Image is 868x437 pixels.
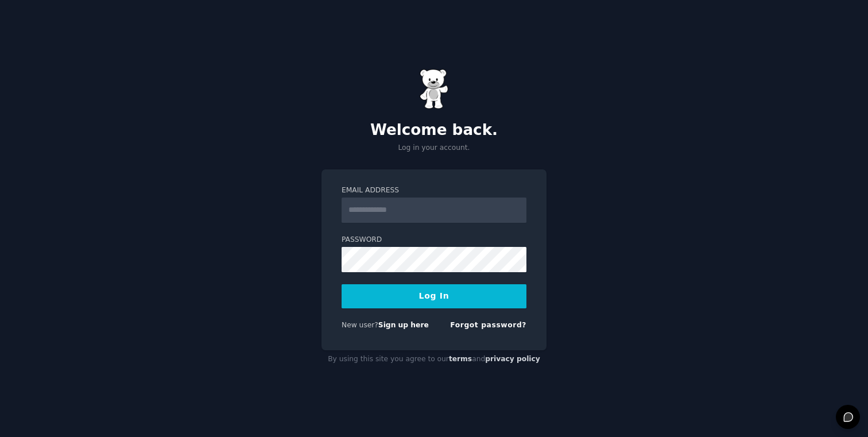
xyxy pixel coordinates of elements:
[342,185,526,196] label: Email Address
[378,321,429,329] a: Sign up here
[449,355,472,363] a: terms
[342,235,526,245] label: Password
[450,321,526,329] a: Forgot password?
[342,284,526,308] button: Log In
[485,355,540,363] a: privacy policy
[321,143,547,153] p: Log in your account.
[321,350,547,369] div: By using this site you agree to our and
[342,321,378,329] span: New user?
[321,121,547,140] h2: Welcome back.
[420,69,448,109] img: Gummy Bear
